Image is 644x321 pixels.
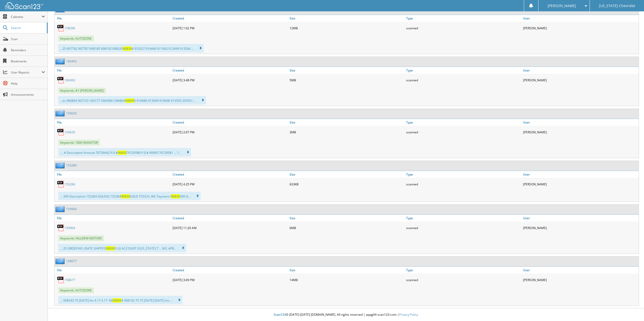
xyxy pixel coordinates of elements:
img: folder2.png [55,258,66,264]
span: [US_STATE] Chevrolet [599,4,635,7]
span: 90839 [121,194,130,199]
a: Created [171,15,288,22]
span: [PERSON_NAME] [548,4,576,7]
img: folder2.png [55,110,66,116]
a: 159635 [66,111,77,115]
a: Type [405,171,522,178]
span: 90839 [113,298,121,303]
span: Bookmarks [11,59,45,63]
div: scanned [405,223,522,233]
span: Keywords: 1800 RADIATOR [58,140,100,145]
a: Type [405,267,522,274]
a: Created [171,67,288,74]
span: Announcements [11,92,45,97]
span: Keywords: HILLVIEW MOTORS [58,235,104,241]
a: 158677 [65,278,75,282]
div: ...es 906894 907723 160177 CM4580 CM6894 0 910680 913099 910698 913555 3555X1 ... [58,96,206,105]
div: 3MB [288,127,405,137]
a: File [54,119,171,126]
a: Size [288,67,405,74]
div: scanned [405,75,522,85]
img: folder2.png [55,206,66,212]
a: Created [171,171,288,178]
a: User [522,15,639,22]
div: [PERSON_NAME] [522,275,639,285]
div: ... 25 ORDER NO. IDATE SHIPPED S 02 ACCOUNT § [US_STATE] T ... NO. APR... [58,244,186,252]
a: Created [171,119,288,126]
a: 160493 [65,78,75,82]
div: [DATE] 4:25 PM [171,179,288,189]
div: scanned [405,275,522,285]
img: PDF.png [57,276,65,284]
a: Size [288,171,405,178]
span: 90839 [118,151,127,155]
a: Size [288,267,405,274]
div: scanned [405,127,522,137]
img: PDF.png [57,24,65,32]
a: 153284 [66,163,77,167]
a: File [54,15,171,22]
div: 5MB [288,75,405,85]
div: ... 908243 75 [DATE] Inv 4.17 4.17 -00 4 908192 75 75 [DATE] [DATE] Inv ... [58,296,182,304]
div: [PERSON_NAME] [522,127,639,137]
img: PDF.png [57,180,65,188]
a: User [522,67,639,74]
span: Keywords: AUTOZONE [58,287,94,293]
div: ... 300 Description 153284 GOLD42 153284 GOLD TOUCH, INC Payment / 300 G... [58,192,201,200]
div: [DATE] 3:48 PM [171,75,288,85]
a: User [522,171,639,178]
a: 159904 [65,226,75,230]
span: 90839 [106,246,115,251]
a: Size [288,215,405,221]
a: Type [405,67,522,74]
a: User [522,215,639,221]
a: 159904 [66,207,77,211]
span: Scan123 [274,312,286,317]
a: File [54,215,171,221]
div: [DATE] 11:20 AM [171,223,288,233]
img: folder2.png [55,162,66,168]
a: 158396 [65,26,75,30]
a: User [522,119,639,126]
span: Keywords: AUTOZONE [58,36,94,41]
span: Scan [11,37,45,41]
img: PDF.png [57,76,65,84]
div: 12MB [288,23,405,33]
a: Type [405,15,522,22]
img: folder2.png [55,58,66,64]
a: Created [171,267,288,274]
a: Type [405,119,522,126]
a: User [522,267,639,274]
span: Search [11,26,44,30]
div: scanned [405,179,522,189]
img: scan123-logo-white.svg [5,2,43,9]
a: Privacy Policy [399,312,418,317]
span: 90839 [171,194,180,199]
span: Keywords: #1 [PERSON_NAME] [58,88,106,93]
div: .... # Description Amount 76726642 P.0.# 76729580 P.0.# 90995 76729581 ... 1... [58,148,191,157]
div: scanned [405,23,522,33]
img: PDF.png [57,224,65,232]
span: Help [11,81,45,86]
a: File [54,171,171,178]
a: 159635 [65,130,75,134]
a: Created [171,215,288,221]
iframe: Chat Widget [619,297,644,321]
div: 6MB [288,223,405,233]
a: 153284 [65,182,75,186]
div: [DATE] 3:09 PM [171,275,288,285]
div: [DATE] 2:07 PM [171,127,288,137]
div: © [DATE]-[DATE] [DOMAIN_NAME]. All rights reserved | appg04-scan123-com | [48,309,644,321]
div: [DATE] 1:02 PM [171,23,288,33]
span: User Reports [11,70,41,75]
div: [PERSON_NAME] [522,179,639,189]
span: Cabinets [11,15,41,19]
span: 90839 [125,98,134,103]
div: [PERSON_NAME] [522,23,639,33]
div: ...25 907762 907767 908185 908192 908243 4 910237 910440 911992 912499 912504 ... [58,44,204,53]
div: 633KB [288,179,405,189]
span: Reminders [11,48,45,52]
a: Type [405,215,522,221]
a: 158677 [66,259,77,263]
